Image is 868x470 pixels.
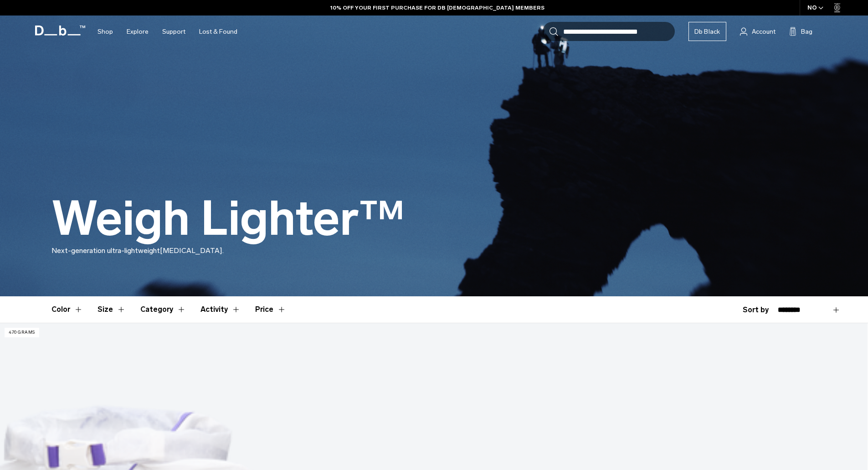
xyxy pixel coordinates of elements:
button: Toggle Filter [140,296,186,323]
a: Lost & Found [199,15,237,48]
a: Support [162,15,185,48]
button: Toggle Filter [200,296,241,323]
a: Account [740,26,776,37]
button: Toggle Filter [98,296,126,323]
h1: Weigh Lighter™ [51,192,405,245]
a: Shop [98,15,113,48]
a: 10% OFF YOUR FIRST PURCHASE FOR DB [DEMOGRAPHIC_DATA] MEMBERS [330,4,544,12]
button: Toggle Filter [51,296,83,323]
a: Db Black [688,22,726,41]
span: Bag [801,27,812,36]
span: [MEDICAL_DATA]. [160,246,224,255]
span: Next-generation ultra-lightweight [51,246,160,255]
button: Bag [789,26,812,37]
nav: Main Navigation [91,15,244,48]
a: Explore [127,15,149,48]
span: Account [752,27,776,36]
p: 470 grams [5,328,39,337]
button: Toggle Price [255,296,286,323]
